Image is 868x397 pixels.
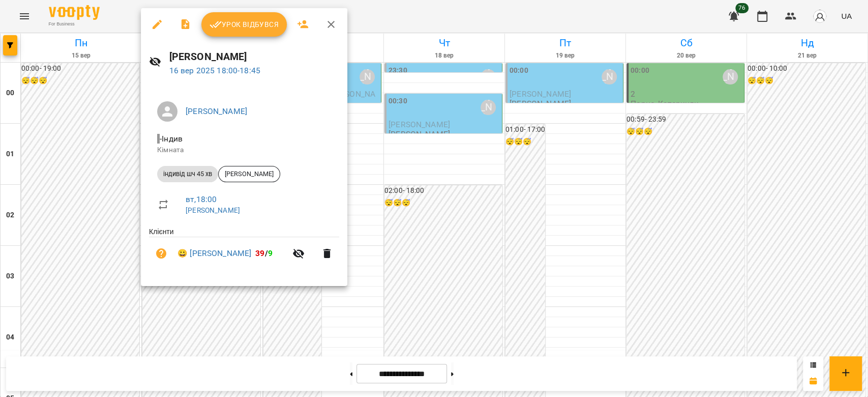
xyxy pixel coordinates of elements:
[169,49,339,65] h6: [PERSON_NAME]
[186,106,247,116] a: [PERSON_NAME]
[157,134,185,144] span: - Індив
[149,241,173,266] button: Візит ще не сплачено. Додати оплату?
[157,169,218,179] span: індивід шч 45 хв
[157,145,331,155] p: Кімната
[201,12,287,37] button: Урок відбувся
[255,248,264,258] span: 39
[209,18,279,31] span: Урок відбувся
[149,226,339,274] ul: Клієнти
[218,166,280,182] div: [PERSON_NAME]
[219,169,280,179] span: [PERSON_NAME]
[169,66,260,75] a: 16 вер 2025 18:00-18:45
[177,247,251,260] a: 😀 [PERSON_NAME]
[186,194,217,204] a: вт , 18:00
[186,206,240,214] a: [PERSON_NAME]
[268,248,273,258] span: 9
[255,248,273,258] b: /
